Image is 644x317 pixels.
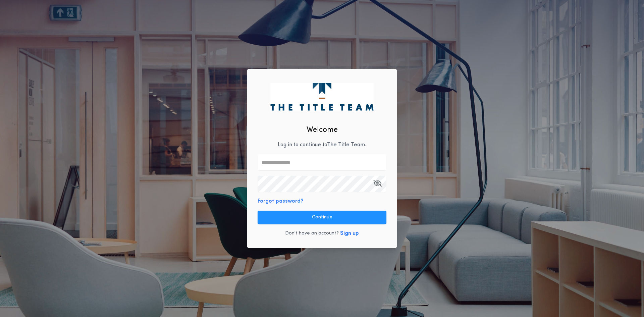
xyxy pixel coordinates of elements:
p: Don't have an account? [285,230,339,237]
button: Sign up [340,229,359,237]
button: Forgot password? [258,197,304,205]
button: Continue [258,211,386,224]
img: logo [270,83,373,110]
h2: Welcome [307,124,338,136]
p: Log in to continue to The Title Team . [278,141,366,149]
